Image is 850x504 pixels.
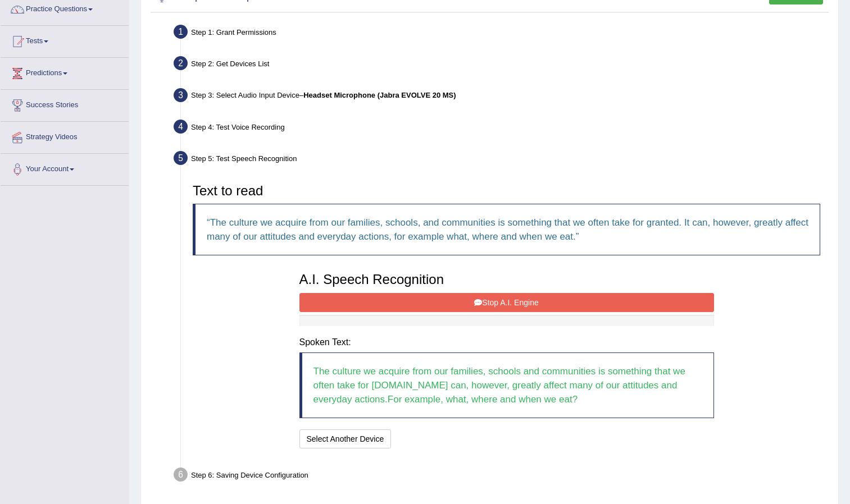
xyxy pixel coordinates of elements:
h4: Spoken Text: [299,337,714,347]
div: Step 6: Saving Device Configuration [169,464,833,489]
q: The culture we acquire from our families, schools, and communities is something that we often tak... [207,217,808,242]
a: Tests [1,26,129,54]
blockquote: The culture we acquire from our families, schools and communities is something that we often take... [299,352,714,418]
div: Step 1: Grant Permissions [169,21,833,46]
button: Select Another Device [299,429,392,448]
a: Your Account [1,154,129,182]
b: Headset Microphone (Jabra EVOLVE 20 MS) [303,91,456,99]
span: – [299,91,456,99]
h3: A.I. Speech Recognition [299,272,714,287]
a: Success Stories [1,90,129,118]
div: Step 3: Select Audio Input Device [169,85,833,109]
button: Stop A.I. Engine [299,293,714,312]
div: Step 4: Test Voice Recording [169,116,833,141]
div: Step 5: Test Speech Recognition [169,148,833,172]
div: Step 2: Get Devices List [169,53,833,77]
a: Strategy Videos [1,122,129,150]
h3: Text to read [193,184,820,198]
a: Predictions [1,58,129,86]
